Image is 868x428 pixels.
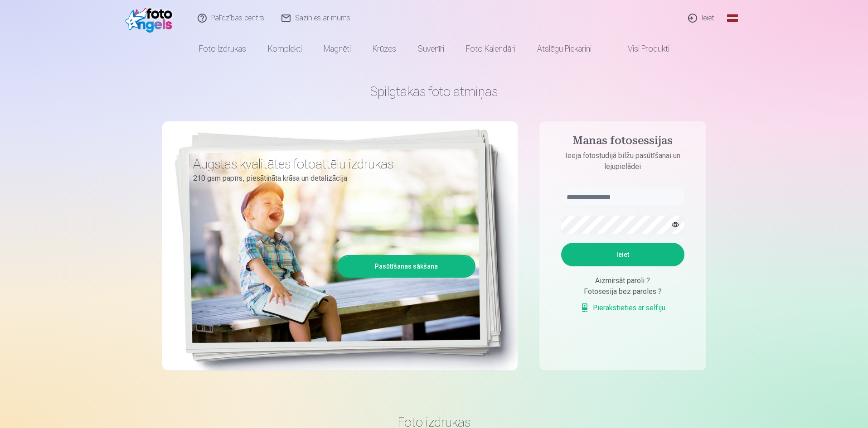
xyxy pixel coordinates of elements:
[407,36,455,62] a: Suvenīri
[561,286,684,297] div: Fotosesija bez paroles ?
[552,134,693,150] h4: Manas fotosessijas
[526,36,602,62] a: Atslēgu piekariņi
[602,36,680,62] a: Visi produkti
[313,36,362,62] a: Magnēti
[552,150,693,172] p: Ieeja fotostudijā bilžu pasūtīšanai un lejupielādei
[339,256,474,276] a: Pasūtīšanas sākšana
[561,243,684,266] button: Ieiet
[125,4,177,33] img: /fa1
[188,36,257,62] a: Foto izdrukas
[580,303,665,313] a: Pierakstieties ar selfiju
[162,83,706,100] h1: Spilgtākās foto atmiņas
[362,36,407,62] a: Krūzes
[455,36,526,62] a: Foto kalendāri
[561,275,684,286] div: Aizmirsāt paroli ?
[193,172,469,185] p: 210 gsm papīrs, piesātināta krāsa un detalizācija
[193,156,469,172] h3: Augstas kvalitātes fotoattēlu izdrukas
[257,36,313,62] a: Komplekti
